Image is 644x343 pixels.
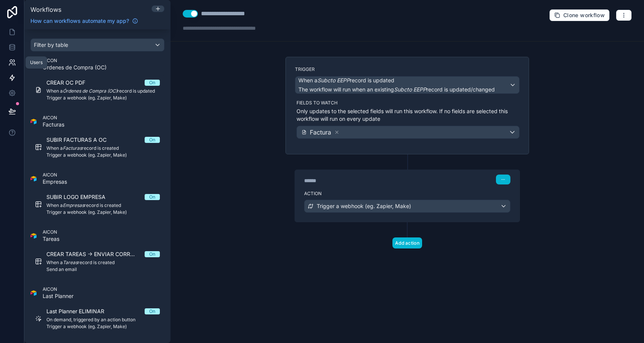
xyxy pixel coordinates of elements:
span: The workflow will run when an existing record is updated/changed [298,86,495,93]
span: Workflows [30,6,61,13]
span: When a record is updated [298,77,394,84]
a: How can workflows automate my app? [27,17,141,25]
span: Trigger a webhook (eg. Zapier, Make) [317,202,411,210]
button: Add action [392,237,422,248]
label: Action [304,191,510,197]
span: How can workflows automate my app? [30,17,129,25]
label: Trigger [295,66,520,72]
div: Users [30,59,43,66]
em: Subcto EEPP [317,77,350,83]
em: Subcto EEPP [394,86,426,93]
p: Only updates to the selected fields will run this workflow. If no fields are selected this workfl... [296,107,520,123]
button: Clone workflow [549,9,610,21]
span: Factura [310,128,331,137]
span: Clone workflow [563,12,605,19]
button: Trigger a webhook (eg. Zapier, Make) [304,200,510,213]
label: Fields to watch [296,100,520,106]
button: Factura [296,126,520,139]
button: When aSubcto EEPPrecord is updatedThe workflow will run when an existingSubcto EEPPrecord is upda... [295,76,520,94]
